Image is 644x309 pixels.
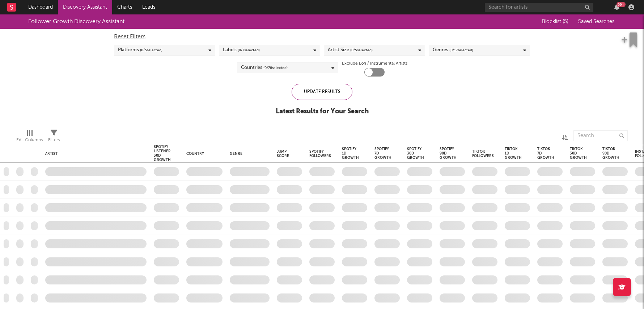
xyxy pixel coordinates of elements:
[48,127,60,148] div: Filters
[309,149,331,158] div: Spotify Followers
[578,19,616,24] span: Saved Searches
[114,32,530,41] div: Reset Filters
[350,46,373,55] span: ( 0 / 5 selected)
[602,147,619,160] div: Tiktok 90D Growth
[485,3,593,12] input: Search for artists
[570,147,587,160] div: Tiktok 30D Growth
[16,127,43,148] div: Edit Columns
[223,46,260,55] div: Labels
[563,19,568,24] span: ( 5 )
[542,19,568,24] span: Blocklist
[140,46,162,55] span: ( 0 / 5 selected)
[276,107,369,116] div: Latest Results for Your Search
[16,136,43,144] div: Edit Columns
[449,46,473,55] span: ( 0 / 17 selected)
[576,19,616,25] button: Saved Searches
[614,4,619,10] button: 99+
[433,46,473,55] div: Genres
[505,147,522,160] div: Tiktok 1D Growth
[118,46,162,55] div: Platforms
[374,147,391,160] div: Spotify 7D Growth
[292,84,352,100] div: Update Results
[277,149,291,158] div: Jump Score
[342,147,359,160] div: Spotify 1D Growth
[263,64,288,72] span: ( 0 / 78 selected)
[238,46,260,55] span: ( 0 / 7 selected)
[328,46,373,55] div: Artist Size
[573,130,628,141] input: Search...
[440,147,457,160] div: Spotify 90D Growth
[342,59,407,68] label: Exclude Lofi / Instrumental Artists
[537,147,554,160] div: Tiktok 7D Growth
[230,152,266,156] div: Genre
[617,2,626,7] div: 99 +
[472,149,494,158] div: Tiktok Followers
[407,147,424,160] div: Spotify 30D Growth
[186,152,219,156] div: Country
[45,152,143,156] div: Artist
[48,136,60,144] div: Filters
[28,17,124,26] div: Follower Growth Discovery Assistant
[241,64,288,72] div: Countries
[154,145,171,162] div: Spotify Listener 30D Growth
